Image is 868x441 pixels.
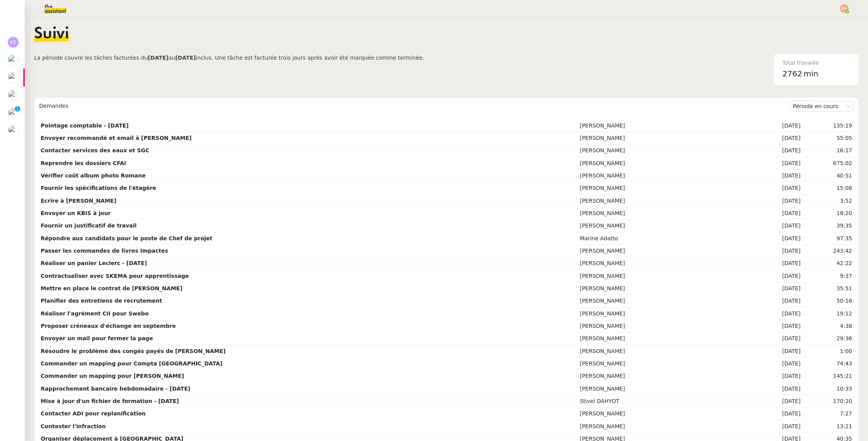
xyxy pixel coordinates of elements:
td: [DATE] [752,295,802,307]
td: [DATE] [752,358,802,370]
td: 50:16 [802,295,854,307]
strong: Fournir les spécifications de l'étagère [41,185,156,191]
div: Demandes [39,98,790,114]
td: [PERSON_NAME] [578,420,752,433]
td: 10:33 [802,383,854,395]
strong: Envoyer un KBIS à jour [41,210,111,216]
strong: Envoyer recommandé et email à [PERSON_NAME] [41,135,192,141]
strong: Réaliser l'agrément CII pour Swebo [41,310,149,317]
td: 97:35 [802,233,854,245]
strong: Passer les commandes de livres Impactes [41,248,168,254]
strong: Mise à jour d'un fichier de formation - [DATE] [41,398,179,404]
td: [DATE] [752,408,802,420]
img: users%2FtFhOaBya8rNVU5KG7br7ns1BCvi2%2Favatar%2Faa8c47da-ee6c-4101-9e7d-730f2e64f978 [8,72,19,83]
strong: Vérifier coût album photo Romane [41,172,146,179]
td: [PERSON_NAME] [578,332,752,345]
nz-badge-sup: 1 [15,106,20,112]
td: [PERSON_NAME] [578,270,752,283]
span: inclus. Une tâche est facturée trois jours après avoir été marquée comme terminée. [196,55,424,61]
td: 170:20 [802,395,854,408]
img: users%2FtFhOaBya8rNVU5KG7br7ns1BCvi2%2Favatar%2Faa8c47da-ee6c-4101-9e7d-730f2e64f978 [8,108,19,119]
td: [DATE] [752,207,802,220]
strong: Contacter services des eaux et SGC [41,147,149,153]
td: [DATE] [752,320,802,332]
td: 42:22 [802,257,854,270]
td: [DATE] [752,345,802,358]
td: 29:36 [802,332,854,345]
td: [PERSON_NAME] [578,220,752,232]
span: La période couvre les tâches facturées du [34,55,148,61]
td: [DATE] [752,270,802,283]
td: [DATE] [752,132,802,145]
strong: Réaliser un panier Leclerc - [DATE] [41,260,147,266]
nz-select-item: Période en cours [793,101,851,111]
strong: Commander un mapping pour [PERSON_NAME] [41,373,184,379]
span: min [804,67,818,80]
td: [DATE] [752,233,802,245]
b: [DATE] [175,55,196,61]
td: 39:35 [802,220,854,232]
strong: Contacter ADI pour replanification [41,410,146,417]
td: 135:19 [802,120,854,132]
b: [DATE] [148,55,168,61]
td: 55:05 [802,132,854,145]
td: [DATE] [752,120,802,132]
strong: Reprendre les dossiers CFAI [41,160,126,166]
td: [PERSON_NAME] [578,383,752,395]
td: Stivel DAHYOT [578,395,752,408]
img: svg [8,37,19,48]
strong: Proposer créneaux d'échange en septembre [41,323,176,329]
td: [PERSON_NAME] [578,408,752,420]
td: 15:08 [802,182,854,195]
td: 675:02 [802,157,854,170]
td: 4:38 [802,320,854,332]
td: [DATE] [752,145,802,157]
td: [PERSON_NAME] [578,132,752,145]
td: [DATE] [752,195,802,207]
td: 18:20 [802,207,854,220]
img: users%2F8F3ae0CdRNRxLT9M8DTLuFZT1wq1%2Favatar%2F8d3ba6ea-8103-41c2-84d4-2a4cca0cf040 [8,125,19,136]
td: [PERSON_NAME] [578,257,752,270]
td: 7:27 [802,408,854,420]
td: 145:21 [802,370,854,382]
td: [DATE] [752,332,802,345]
td: [PERSON_NAME] [578,182,752,195]
td: [PERSON_NAME] [578,170,752,182]
strong: Contractualiser avec SKEMA pour apprentissage [41,273,189,279]
td: [PERSON_NAME] [578,195,752,207]
td: [PERSON_NAME] [578,345,752,358]
td: [DATE] [752,257,802,270]
strong: Envoyer un mail pour fermer la page [41,335,153,341]
td: [PERSON_NAME] [578,207,752,220]
td: [DATE] [752,157,802,170]
td: 35:51 [802,283,854,295]
td: [DATE] [752,182,802,195]
td: 19:12 [802,308,854,320]
strong: Fournir un justificatif de travail [41,222,137,229]
strong: Pointage comptable - [DATE] [41,122,129,129]
td: [PERSON_NAME] [578,120,752,132]
strong: Résoudre le problème des congés payés de [PERSON_NAME] [41,348,226,354]
p: 1 [16,106,19,113]
strong: Mettre en place le contrat de [PERSON_NAME] [41,285,183,291]
td: 74:43 [802,358,854,370]
img: users%2FABbKNE6cqURruDjcsiPjnOKQJp72%2Favatar%2F553dd27b-fe40-476d-bebb-74bc1599d59c [8,90,19,101]
td: [PERSON_NAME] [578,308,752,320]
td: [PERSON_NAME] [578,295,752,307]
span: au [169,55,175,61]
strong: Commander un mapping pour Compta [GEOGRAPHIC_DATA] [41,360,222,367]
td: 9:37 [802,270,854,283]
td: Marine Adatto [578,233,752,245]
div: Total travaillé [782,59,850,67]
td: [DATE] [752,420,802,433]
img: svg [840,4,849,13]
td: [PERSON_NAME] [578,370,752,382]
td: [DATE] [752,220,802,232]
td: 13:21 [802,420,854,433]
span: 2762 [782,69,802,78]
span: Suivi [34,26,69,42]
td: [PERSON_NAME] [578,358,752,370]
td: [DATE] [752,383,802,395]
td: [DATE] [752,370,802,382]
strong: Contester l'infraction [41,423,106,429]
